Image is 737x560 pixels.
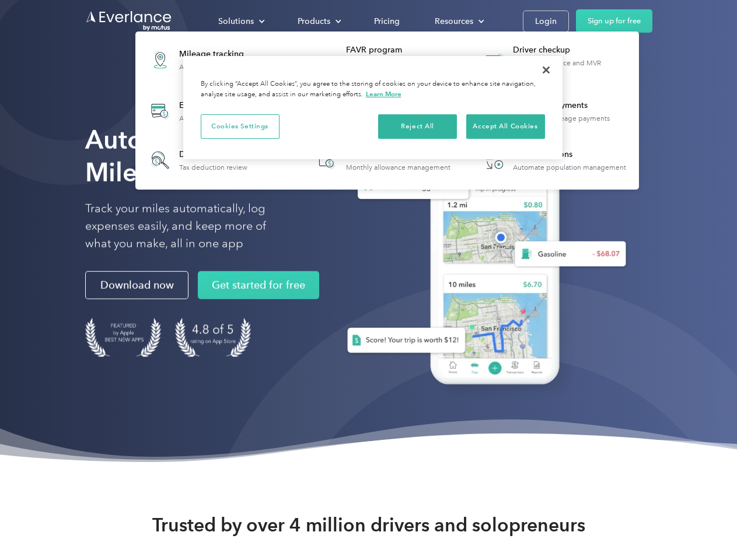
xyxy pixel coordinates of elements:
[346,163,450,171] div: Monthly allowance management
[576,9,652,33] a: Sign up for free
[308,141,456,179] a: Accountable planMonthly allowance management
[298,14,330,29] div: Products
[152,513,585,537] strong: Trusted by over 4 million drivers and solopreneurs
[513,59,633,75] div: License, insurance and MVR verification
[466,114,545,139] button: Accept All Cookies
[475,38,633,81] a: Driver checkupLicense, insurance and MVR verification
[533,57,559,83] button: Close
[85,10,173,32] a: Go to homepage
[286,11,351,32] div: Products
[85,271,188,299] a: Download now
[141,38,261,81] a: Mileage trackingAutomatic mileage logs
[346,44,466,56] div: FAVR program
[374,14,400,29] div: Pricing
[513,149,626,160] div: HR Integrations
[207,11,274,32] div: Solutions
[308,38,466,81] a: FAVR programFixed & Variable Rate reimbursement design & management
[85,318,161,357] img: Badge for Featured by Apple Best New Apps
[179,48,255,60] div: Mileage tracking
[378,114,457,139] button: Reject All
[218,14,254,29] div: Solutions
[535,14,557,29] div: Login
[179,63,255,71] div: Automatic mileage logs
[513,163,626,171] div: Automate population management
[135,32,639,190] nav: Products
[201,114,280,139] button: Cookies Settings
[183,56,563,159] div: Cookie banner
[513,44,633,56] div: Driver checkup
[179,114,263,123] div: Automatic transaction logs
[523,10,569,32] a: Login
[141,90,269,132] a: Expense trackingAutomatic transaction logs
[423,11,494,32] div: Resources
[198,271,319,299] a: Get started for free
[366,90,401,98] a: More information about your privacy, opens in a new tab
[175,318,251,357] img: 4.9 out of 5 stars on the app store
[85,200,294,253] p: Track your miles automatically, log expenses easily, and keep more of what you make, all in one app
[179,163,247,171] div: Tax deduction review
[329,111,635,402] img: Everlance, mileage tracker app, expense tracking app
[179,100,263,111] div: Expense tracking
[435,14,473,29] div: Resources
[141,141,253,179] a: Deduction finderTax deduction review
[475,141,632,179] a: HR IntegrationsAutomate population management
[179,149,247,160] div: Deduction finder
[201,79,545,100] div: By clicking “Accept All Cookies”, you agree to the storing of cookies on your device to enhance s...
[183,56,563,159] div: Privacy
[362,11,411,32] a: Pricing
